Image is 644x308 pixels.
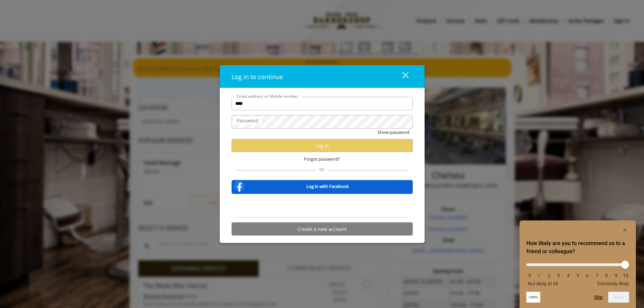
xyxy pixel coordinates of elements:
li: 0 [526,273,533,278]
li: 6 [584,273,591,278]
li: 7 [594,273,600,278]
span: Log in to continue [232,72,283,80]
b: Log in with Facebook [306,183,349,190]
li: 2 [546,273,552,278]
button: Create a new account [232,222,413,236]
button: Show password [378,128,409,136]
li: 4 [565,273,572,278]
li: 5 [574,273,581,278]
div: How likely are you to recommend us to a friend or colleague? Select an option from 0 to 10, with ... [526,258,629,286]
div: close dialog [395,71,408,81]
img: facebook-logo [233,180,246,193]
h2: How likely are you to recommend us to a friend or colleague? Select an option from 0 to 10, with ... [526,239,629,256]
button: Log in [232,139,413,152]
li: 1 [536,273,543,278]
li: 8 [603,273,610,278]
span: Extremely likely [597,281,629,286]
input: Password [232,115,413,128]
iframe: Sign in with Google Button [288,198,356,213]
button: Hide survey [621,226,629,234]
li: 9 [613,273,620,278]
label: Password [233,117,262,124]
button: close dialog [390,70,413,84]
span: Forgot password? [304,156,340,163]
span: Or [316,166,328,172]
div: How likely are you to recommend us to a friend or colleague? Select an option from 0 to 10, with ... [526,226,629,303]
li: 10 [622,273,629,278]
button: Next question [608,292,629,303]
button: Skip [594,294,603,300]
label: Email address or Mobile number [233,93,302,99]
li: 3 [555,273,562,278]
input: Email address or Mobile number [232,97,413,110]
span: Not likely at all [528,281,558,286]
